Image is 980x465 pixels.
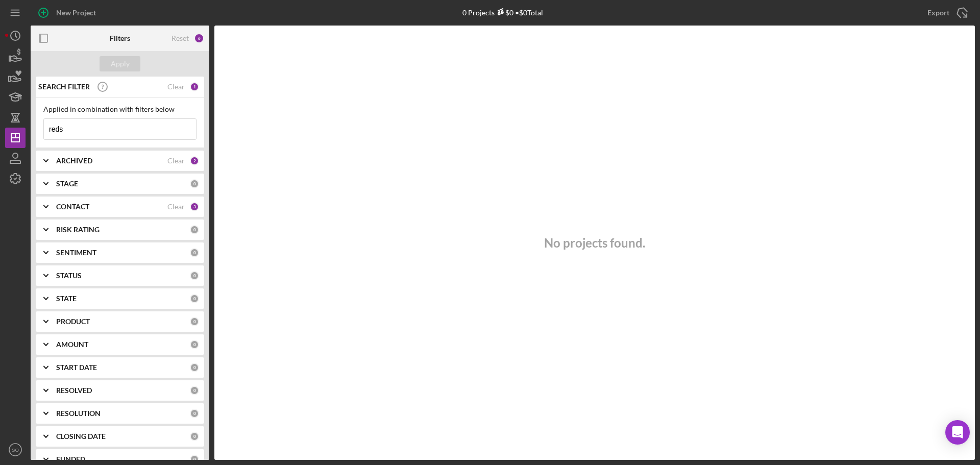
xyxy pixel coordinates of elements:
[927,3,949,23] div: Export
[190,248,199,257] div: 0
[56,432,106,440] b: CLOSING DATE
[5,439,26,460] button: SO
[190,179,199,188] div: 0
[38,83,90,91] b: SEARCH FILTER
[190,432,199,441] div: 0
[56,272,82,280] b: STATUS
[190,271,199,280] div: 0
[56,226,100,234] b: RISK RATING
[190,294,199,303] div: 0
[56,295,77,303] b: STATE
[190,225,199,234] div: 0
[12,447,19,453] text: SO
[56,317,90,326] b: PRODUCT
[31,3,106,23] button: New Project
[917,3,975,23] button: Export
[100,56,140,71] button: Apply
[167,203,185,211] div: Clear
[110,34,130,42] b: Filters
[167,83,185,91] div: Clear
[462,8,543,17] div: 0 Projects • $0 Total
[56,3,96,23] div: New Project
[56,180,78,188] b: STAGE
[190,317,199,326] div: 0
[190,386,199,395] div: 0
[56,386,92,395] b: RESOLVED
[111,56,130,71] div: Apply
[194,33,204,43] div: 6
[56,340,88,349] b: AMOUNT
[945,420,970,445] div: Open Intercom Messenger
[544,236,645,250] h3: No projects found.
[190,455,199,464] div: 0
[190,409,199,418] div: 0
[167,157,185,165] div: Clear
[190,340,199,349] div: 0
[190,82,199,91] div: 1
[190,156,199,165] div: 2
[190,202,199,211] div: 3
[190,363,199,372] div: 0
[56,203,89,211] b: CONTACT
[56,363,97,372] b: START DATE
[43,105,197,113] div: Applied in combination with filters below
[495,8,513,17] div: $0
[56,249,96,257] b: SENTIMENT
[56,409,101,418] b: RESOLUTION
[56,455,85,463] b: FUNDED
[171,34,189,42] div: Reset
[56,157,92,165] b: ARCHIVED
